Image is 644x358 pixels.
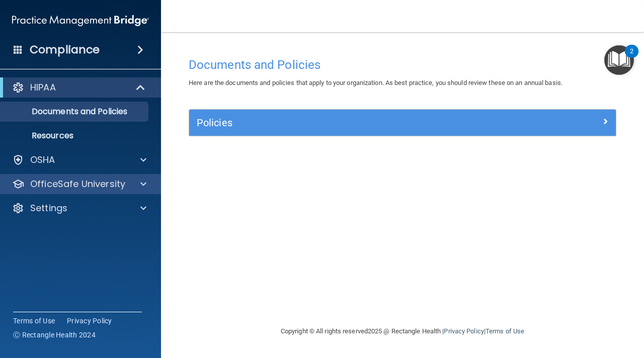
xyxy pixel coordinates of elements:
[189,79,562,86] span: Here are the documents and policies that apply to your organization. As best practice, you should...
[7,131,144,141] p: Resources
[30,81,56,94] p: HIPAA
[30,178,125,190] p: OfficeSafe University
[219,315,586,347] div: Copyright © All rights reserved 2025 @ Rectangle Health | |
[12,81,146,94] a: HIPAA
[12,154,146,166] a: OSHA
[12,178,146,190] a: OfficeSafe University
[30,43,100,57] h4: Compliance
[604,45,634,75] button: Open Resource Center, 2 new notifications
[197,117,502,128] h5: Policies
[7,107,144,117] p: Documents and Policies
[13,316,55,326] a: Terms of Use
[197,115,608,131] a: Policies
[67,316,112,326] a: Privacy Policy
[444,327,484,335] a: Privacy Policy
[486,327,524,335] a: Terms of Use
[189,58,616,71] h4: Documents and Policies
[12,202,146,214] a: Settings
[630,51,633,64] div: 2
[30,202,67,214] p: Settings
[30,154,55,166] p: OSHA
[12,11,149,31] img: PMB logo
[13,330,96,340] span: Ⓒ Rectangle Health 2024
